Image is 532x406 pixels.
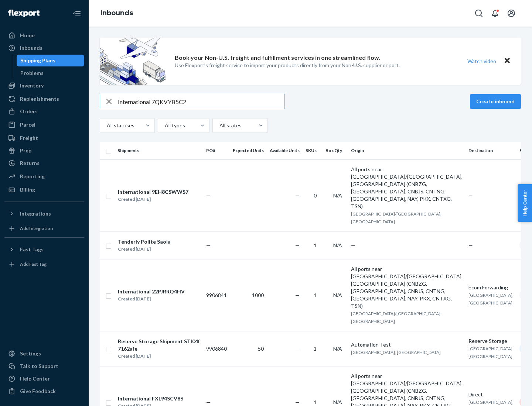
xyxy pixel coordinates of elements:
a: Parcel [4,119,84,131]
div: Settings [20,350,41,357]
button: Integrations [4,208,84,220]
div: Replenishments [20,95,59,103]
button: Close [502,56,512,66]
span: 1 [314,242,317,248]
th: PO# [203,142,230,159]
div: Prep [20,147,31,154]
span: — [206,399,211,405]
div: Reserve Storage Shipment STI04f7162afe [118,338,200,352]
div: International 22PJRRQ4HV [118,288,185,295]
button: Watch video [463,56,501,66]
div: Created [DATE] [118,245,171,253]
span: — [295,345,300,352]
div: Orders [20,108,38,115]
div: International 9EH8CSWWS7 [118,188,188,196]
span: N/A [333,399,342,405]
a: Orders [4,106,84,117]
span: [GEOGRAPHIC_DATA]/[GEOGRAPHIC_DATA], [GEOGRAPHIC_DATA] [351,211,441,224]
span: N/A [333,242,342,248]
div: International FXL94SCV8S [118,395,183,402]
div: Reserve Storage [468,337,514,345]
span: [GEOGRAPHIC_DATA], [GEOGRAPHIC_DATA] [351,350,441,355]
th: SKUs [303,142,323,159]
div: Problems [20,69,44,77]
button: Close Navigation [69,6,84,21]
span: N/A [333,192,342,199]
img: Flexport logo [8,10,40,17]
a: Replenishments [4,93,84,105]
a: Shipping Plans [17,55,85,66]
div: Inbounds [20,44,42,52]
div: Shipping Plans [20,57,55,64]
div: Home [20,32,35,39]
div: Reporting [20,173,45,180]
div: Talk to Support [20,362,58,370]
div: Inventory [20,82,44,89]
div: Freight [20,134,38,142]
span: N/A [333,292,342,298]
div: Add Integration [20,225,53,231]
button: Create inbound [470,94,521,109]
a: Help Center [4,373,84,385]
td: 9906840 [203,331,230,366]
input: Search inbounds by name, destination, msku... [118,94,284,109]
div: Created [DATE] [118,295,185,303]
a: Inbounds [4,42,84,54]
p: Use Flexport’s freight service to import your products directly from your Non-U.S. supplier or port. [175,62,400,69]
a: Problems [17,67,85,79]
td: 9906841 [203,259,230,331]
div: Give Feedback [20,388,56,395]
span: — [206,192,211,199]
span: — [295,242,300,248]
span: — [295,292,300,298]
span: [GEOGRAPHIC_DATA]/[GEOGRAPHIC_DATA], [GEOGRAPHIC_DATA] [351,311,441,324]
th: Available Units [267,142,303,159]
a: Inbounds [100,9,133,17]
span: — [468,192,473,199]
a: Returns [4,157,84,169]
div: Integrations [20,210,51,217]
span: — [295,192,300,199]
a: Inventory [4,80,84,92]
th: Expected Units [230,142,267,159]
span: 1 [314,292,317,298]
div: All ports near [GEOGRAPHIC_DATA]/[GEOGRAPHIC_DATA], [GEOGRAPHIC_DATA] (CNBZG, [GEOGRAPHIC_DATA], ... [351,265,463,310]
div: Ecom Forwarding [468,284,514,291]
th: Shipments [115,142,203,159]
span: 50 [258,345,264,352]
span: — [468,242,473,248]
a: Home [4,30,84,41]
th: Destination [465,142,516,159]
a: Add Fast Tag [4,258,84,270]
a: Prep [4,145,84,156]
input: All states [219,122,219,129]
th: Origin [348,142,465,159]
a: Talk to Support [4,360,84,372]
div: Automation Test [351,341,463,348]
span: N/A [333,345,342,352]
div: Billing [20,186,35,193]
button: Open account menu [504,6,519,21]
span: [GEOGRAPHIC_DATA], [GEOGRAPHIC_DATA] [468,292,514,306]
button: Give Feedback [4,385,84,397]
div: Fast Tags [20,246,44,253]
span: — [295,399,300,405]
div: Parcel [20,121,35,128]
button: Fast Tags [4,244,84,255]
input: All statuses [106,122,107,129]
div: All ports near [GEOGRAPHIC_DATA]/[GEOGRAPHIC_DATA], [GEOGRAPHIC_DATA] (CNBZG, [GEOGRAPHIC_DATA], ... [351,166,463,210]
a: Freight [4,132,84,144]
span: [GEOGRAPHIC_DATA], [GEOGRAPHIC_DATA] [468,346,514,359]
div: Tenderly Polite Saola [118,238,171,245]
ol: breadcrumbs [95,3,139,24]
div: Returns [20,159,40,167]
a: Settings [4,348,84,359]
span: — [351,242,355,248]
button: Open Search Box [471,6,486,21]
a: Billing [4,184,84,196]
button: Open notifications [488,6,502,21]
span: 1 [314,345,317,352]
p: Book your Non-U.S. freight and fulfillment services in one streamlined flow. [175,54,380,62]
button: Help Center [518,184,532,222]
